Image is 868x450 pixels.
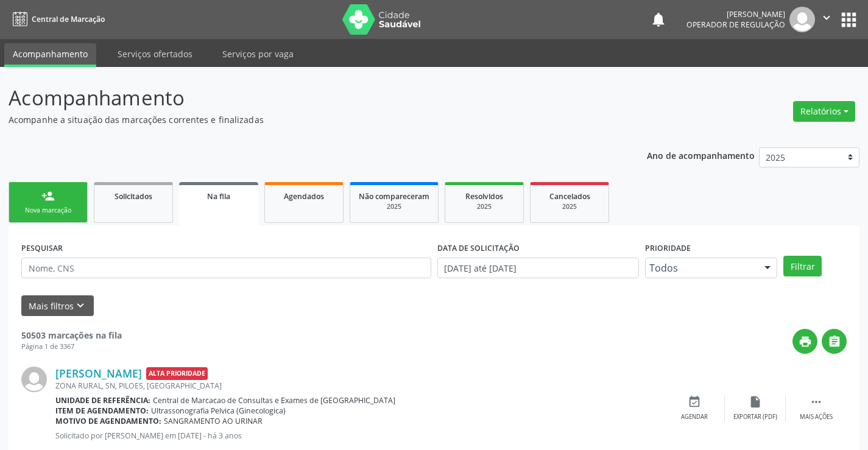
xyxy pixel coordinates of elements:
span: Cancelados [549,191,590,202]
img: img [21,367,47,392]
a: Acompanhamento [4,43,96,67]
i:  [820,11,833,24]
p: Acompanhe a situação das marcações correntes e finalizadas [9,113,604,126]
button:  [822,329,847,354]
i:  [810,395,823,409]
button: Filtrar [783,256,822,276]
label: Prioridade [645,239,691,258]
span: Central de Marcação [32,14,105,24]
label: PESQUISAR [21,239,63,258]
p: Ano de acompanhamento [647,147,755,163]
img: img [789,7,815,32]
div: 2025 [539,202,600,211]
span: Todos [649,262,753,274]
span: Agendados [284,191,324,202]
button: Relatórios [793,101,855,122]
a: Serviços ofertados [109,43,201,65]
strong: 50503 marcações na fila [21,329,122,341]
span: Resolvidos [465,191,503,202]
i: print [799,335,812,348]
div: person_add [41,189,55,203]
div: Página 1 de 3367 [21,342,122,352]
span: Na fila [207,191,230,202]
div: Agendar [681,413,708,421]
input: Selecione um intervalo [437,258,639,278]
div: ZONA RURAL, SN, PILOES, [GEOGRAPHIC_DATA] [55,381,664,391]
b: Unidade de referência: [55,395,150,406]
p: Solicitado por [PERSON_NAME] em [DATE] - há 3 anos [55,431,664,441]
i: keyboard_arrow_down [74,299,87,312]
span: Alta Prioridade [146,367,208,380]
a: Central de Marcação [9,9,105,29]
i: event_available [688,395,701,409]
i:  [828,335,841,348]
div: [PERSON_NAME] [686,9,785,19]
b: Item de agendamento: [55,406,149,416]
div: Exportar (PDF) [733,413,777,421]
input: Nome, CNS [21,258,431,278]
span: Não compareceram [359,191,429,202]
p: Acompanhamento [9,83,604,113]
span: SANGRAMENTO AO URINAR [164,416,263,426]
span: Central de Marcacao de Consultas e Exames de [GEOGRAPHIC_DATA] [153,395,395,406]
i: insert_drive_file [749,395,762,409]
a: Serviços por vaga [214,43,302,65]
button: apps [838,9,859,30]
div: 2025 [454,202,515,211]
div: 2025 [359,202,429,211]
button: notifications [650,11,667,28]
span: Solicitados [115,191,152,202]
div: Mais ações [800,413,833,421]
button: Mais filtroskeyboard_arrow_down [21,295,94,317]
button: print [792,329,817,354]
div: Nova marcação [18,206,79,215]
button:  [815,7,838,32]
label: DATA DE SOLICITAÇÃO [437,239,520,258]
a: [PERSON_NAME] [55,367,142,380]
b: Motivo de agendamento: [55,416,161,426]
span: Ultrassonografia Pelvica (Ginecologica) [151,406,286,416]
span: Operador de regulação [686,19,785,30]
